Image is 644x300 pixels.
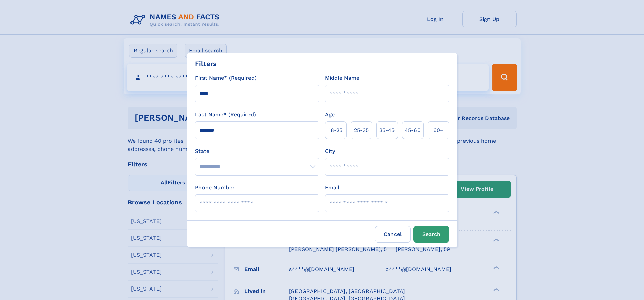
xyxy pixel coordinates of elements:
label: Cancel [375,226,411,243]
span: 45‑60 [405,126,421,134]
label: City [325,147,335,155]
label: Phone Number [195,184,235,192]
span: 25‑35 [354,126,369,134]
button: Search [413,226,449,243]
label: Email [325,184,339,192]
div: Filters [195,59,217,69]
span: 60+ [433,126,444,134]
label: First Name* (Required) [195,74,257,82]
label: Age [325,111,335,119]
span: 35‑45 [379,126,395,134]
label: State [195,147,319,155]
span: 18‑25 [329,126,342,134]
label: Middle Name [325,74,359,82]
label: Last Name* (Required) [195,111,256,119]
